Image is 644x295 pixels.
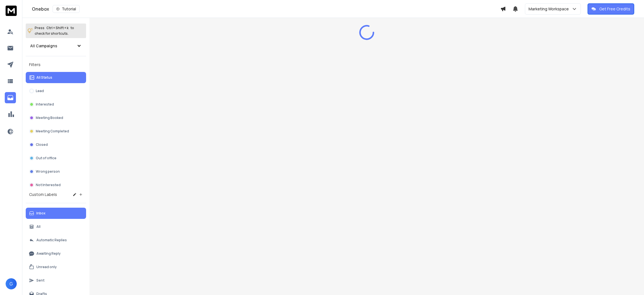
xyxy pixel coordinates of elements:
[36,75,52,80] p: All Status
[36,116,63,120] p: Meeting Booked
[26,275,86,286] button: Sent
[53,5,80,13] button: Tutorial
[26,40,86,51] button: All Campaigns
[36,89,44,93] p: Lead
[599,6,630,12] p: Get Free Credits
[36,265,57,269] p: Unread only
[36,238,67,242] p: Automatic Replies
[35,25,74,36] p: Press to check for shortcuts.
[26,235,86,246] button: Automatic Replies
[26,248,86,259] button: Awaiting Reply
[26,221,86,232] button: All
[30,43,57,49] h1: All Campaigns
[29,192,57,197] h3: Custom Labels
[26,99,86,110] button: Interested
[26,126,86,137] button: Meeting Completed
[26,166,86,177] button: Wrong person
[36,129,69,134] p: Meeting Completed
[26,208,86,219] button: Inbox
[6,278,17,289] button: G
[36,169,60,174] p: Wrong person
[46,25,69,31] span: Ctrl + Shift + k
[36,142,48,147] p: Closed
[36,156,56,160] p: Out of office
[26,153,86,164] button: Out of office
[26,61,86,69] h3: Filters
[26,72,86,83] button: All Status
[529,6,571,12] p: Marketing Workspace
[588,3,634,15] button: Get Free Credits
[26,261,86,273] button: Unread only
[26,112,86,123] button: Meeting Booked
[26,85,86,97] button: Lead
[36,224,41,229] p: All
[36,251,61,256] p: Awaiting Reply
[36,102,54,107] p: Interested
[36,278,44,283] p: Sent
[32,5,500,13] div: Onebox
[36,183,61,187] p: Not Interested
[26,139,86,150] button: Closed
[26,179,86,191] button: Not Interested
[36,211,46,216] p: Inbox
